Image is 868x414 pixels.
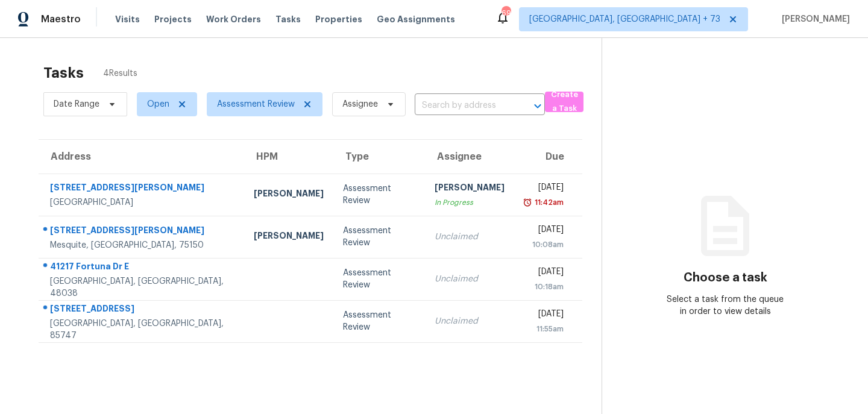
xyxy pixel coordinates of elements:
[206,13,261,25] span: Work Orders
[664,293,787,318] div: Select a task from the queue in order to view details
[342,98,378,110] span: Assignee
[425,140,514,174] th: Assignee
[50,196,234,209] div: [GEOGRAPHIC_DATA]
[529,13,720,25] span: [GEOGRAPHIC_DATA], [GEOGRAPHIC_DATA] + 73
[435,181,505,196] div: [PERSON_NAME]
[435,231,505,243] div: Unclaimed
[50,181,234,196] div: [STREET_ADDRESS][PERSON_NAME]
[50,224,234,239] div: [STREET_ADDRESS][PERSON_NAME]
[435,196,505,209] div: In Progress
[103,67,137,80] span: 4 Results
[524,239,563,251] div: 10:08am
[524,181,563,196] div: [DATE]
[50,260,234,275] div: 41217 Fortuna Dr E
[50,239,234,251] div: Mesquite, [GEOGRAPHIC_DATA], 75150
[343,183,416,207] div: Assessment Review
[502,7,510,19] div: 690
[524,323,563,335] div: 11:55am
[524,266,563,281] div: [DATE]
[524,308,563,323] div: [DATE]
[514,140,582,174] th: Due
[529,98,546,114] button: Open
[333,140,426,174] th: Type
[244,140,333,174] th: HPM
[147,98,169,110] span: Open
[545,92,583,112] button: Create a Task
[50,303,234,318] div: [STREET_ADDRESS]
[777,13,850,25] span: [PERSON_NAME]
[343,225,416,249] div: Assessment Review
[50,275,234,300] div: [GEOGRAPHIC_DATA], [GEOGRAPHIC_DATA], 48038
[524,224,563,239] div: [DATE]
[41,13,81,25] span: Maestro
[254,230,324,245] div: [PERSON_NAME]
[115,13,140,25] span: Visits
[377,13,455,25] span: Geo Assignments
[154,13,192,25] span: Projects
[39,140,244,174] th: Address
[532,196,564,209] div: 11:42am
[217,98,295,110] span: Assessment Review
[54,98,99,110] span: Date Range
[343,267,416,291] div: Assessment Review
[343,309,416,333] div: Assessment Review
[315,13,362,25] span: Properties
[435,273,505,285] div: Unclaimed
[435,315,505,327] div: Unclaimed
[275,15,301,24] span: Tasks
[50,318,234,342] div: [GEOGRAPHIC_DATA], [GEOGRAPHIC_DATA], 85747
[524,281,563,293] div: 10:18am
[415,96,511,115] input: Search by address
[43,67,84,79] h2: Tasks
[684,272,767,284] h3: Choose a task
[254,187,324,202] div: [PERSON_NAME]
[551,88,577,116] span: Create a Task
[523,196,532,209] img: Overdue Alarm Icon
